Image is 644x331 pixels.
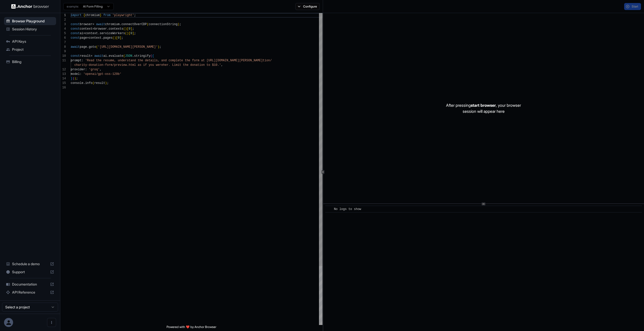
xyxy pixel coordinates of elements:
span: Browser Playground [12,19,54,24]
span: . [107,54,109,58]
div: 10 [60,54,66,58]
span: connectOverCDP [122,23,147,26]
span: 0 [131,32,132,35]
div: Billing [4,58,56,66]
span: , [100,68,101,71]
span: = [92,23,94,26]
span: . [87,45,89,49]
span: 'Read the resume, understand the details, and comp [85,59,176,62]
span: [ [127,27,129,31]
span: API Keys [12,39,54,44]
span: ( [147,23,149,26]
span: ( [150,54,152,58]
span: context [80,27,92,31]
span: Documentation [12,282,48,287]
div: 6 [60,36,66,40]
span: pages [103,36,112,40]
span: browser [94,27,107,31]
span: ) [125,27,127,31]
span: context [89,36,101,40]
span: her. Limit the donation to $10.' [163,63,221,67]
span: await [94,54,103,58]
span: const [71,27,80,31]
span: ; [179,23,181,26]
div: API Reference [4,288,56,296]
span: ) [74,77,76,80]
span: ai [80,32,83,35]
span: . [101,36,103,40]
div: 1 [60,13,66,18]
div: 11 [60,58,66,63]
span: ) [127,32,129,35]
span: serviceWorkers [100,32,125,35]
span: chromium [85,14,100,17]
span: [ [116,36,118,40]
span: ; [134,32,136,35]
span: . [119,23,121,26]
div: Support [4,268,56,276]
span: ; [122,36,123,40]
span: const [71,54,80,58]
div: 12 [60,67,66,72]
span: provider [71,68,85,71]
span: 0 [118,36,119,40]
span: ) [114,36,116,40]
span: ) [72,77,74,80]
div: 7 [60,40,66,45]
span: ; [107,81,109,85]
span: prompt [71,59,82,62]
span: . [132,54,134,58]
span: ( [92,81,94,85]
span: await [96,23,105,26]
span: Project [12,47,54,52]
div: 16 [60,85,66,90]
span: ) [178,23,179,26]
span: Billing [12,59,54,64]
span: await [71,45,80,49]
span: ; [132,27,134,31]
span: charity-donation-form/preview.html as if you were [74,63,163,67]
span: '[URL][DOMAIN_NAME][PERSON_NAME]' [98,45,158,49]
div: 5 [60,31,66,36]
span: result [94,81,105,85]
span: evaluate [109,54,123,58]
span: . [98,32,100,35]
span: ] [132,32,134,35]
span: example: [67,5,79,9]
span: connectionString [149,23,178,26]
span: = [87,36,89,40]
div: 4 [60,27,66,31]
div: API Keys [4,37,56,45]
div: Schedule a demo [4,260,56,268]
button: Open menu [47,318,56,327]
span: info [85,81,93,85]
div: Documentation [4,280,56,288]
div: 9 [60,49,66,54]
span: ) [158,45,159,49]
span: ; [159,45,161,49]
span: , [221,63,223,67]
span: browser [80,23,92,26]
span: Support [12,269,48,274]
span: API Reference [12,290,48,295]
span: const [71,36,80,40]
span: = [92,27,94,31]
span: lete the form at [URL][DOMAIN_NAME][PERSON_NAME] [176,59,263,62]
span: tion/ [263,59,272,62]
span: ] [119,36,121,40]
span: ​ [328,207,330,212]
span: 0 [129,27,130,31]
span: ( [123,27,125,31]
div: 13 [60,72,66,76]
span: } [100,14,101,17]
span: ( [96,45,98,49]
span: context [85,32,98,35]
span: = [91,54,92,58]
button: Configure [295,3,320,10]
span: import [71,14,82,17]
img: Anchor Logo [11,4,49,9]
span: start browser [471,103,496,108]
span: 'groq' [89,68,100,71]
span: page [80,45,87,49]
div: 15 [60,81,66,85]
